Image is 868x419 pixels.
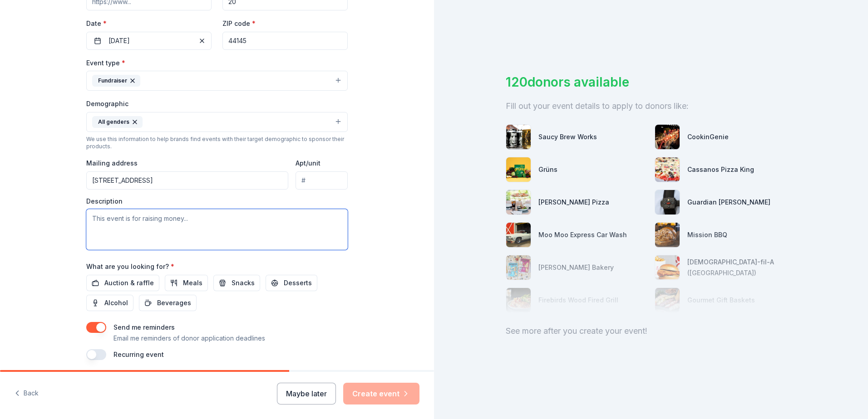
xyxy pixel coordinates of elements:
[183,278,202,288] span: Meals
[655,157,680,182] img: photo for Cassanos Pizza King
[506,324,796,338] div: See more after you create your event!
[86,171,288,190] input: Enter a US address
[86,99,128,108] label: Demographic
[92,75,140,87] div: Fundraiser
[296,159,321,168] label: Apt/unit
[284,278,312,288] span: Desserts
[113,333,265,344] p: Email me reminders of donor application deadlines
[687,197,770,208] div: Guardian [PERSON_NAME]
[86,71,348,91] button: Fundraiser
[222,19,256,28] label: ZIP code
[277,383,336,404] button: Maybe later
[86,136,348,150] div: We use this information to help brands find events with their target demographic to sponsor their...
[506,157,531,182] img: photo for Grüns
[538,164,557,175] div: Grüns
[213,275,260,291] button: Snacks
[538,132,597,142] div: Saucy Brew Works
[86,58,125,68] label: Event type
[655,125,680,149] img: photo for CookinGenie
[86,32,212,50] button: [DATE]
[266,275,317,291] button: Desserts
[506,73,796,92] div: 120 donors available
[687,164,754,175] div: Cassanos Pizza King
[86,159,138,168] label: Mailing address
[655,190,680,214] img: photo for Guardian Angel Device
[104,278,154,288] span: Auction & raffle
[86,295,133,311] button: Alcohol
[92,116,143,128] div: All genders
[86,262,174,271] label: What are you looking for?
[15,384,39,403] button: Back
[232,278,255,288] span: Snacks
[86,275,159,291] button: Auction & raffle
[506,125,531,149] img: photo for Saucy Brew Works
[113,323,175,331] label: Send me reminders
[157,297,191,308] span: Beverages
[113,351,164,358] label: Recurring event
[86,19,212,28] label: Date
[222,32,348,50] input: 12345 (U.S. only)
[104,297,128,308] span: Alcohol
[86,197,123,206] label: Description
[506,99,796,113] div: Fill out your event details to apply to donors like:
[687,132,729,142] div: CookinGenie
[165,275,208,291] button: Meals
[139,295,197,311] button: Beverages
[296,171,348,190] input: #
[86,112,348,132] button: All genders
[506,190,531,214] img: photo for Dewey's Pizza
[538,197,609,208] div: [PERSON_NAME] Pizza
